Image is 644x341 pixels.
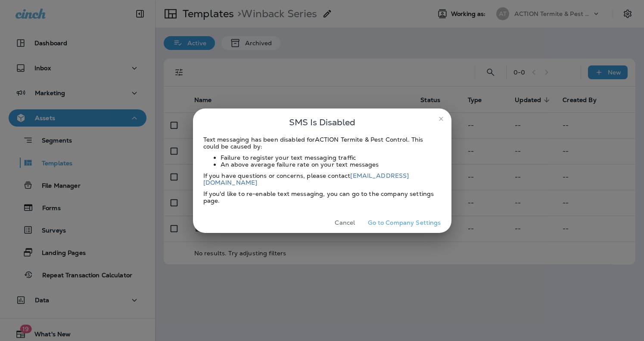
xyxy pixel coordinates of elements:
div: If you have questions or concerns, please contact [203,172,441,186]
button: close [434,112,448,126]
button: Cancel [329,216,361,229]
a: [EMAIL_ADDRESS][DOMAIN_NAME] [203,172,409,186]
div: If you'd like to re-enable text messaging, you can go to the company settings page. [203,190,441,204]
li: An above average failure rate on your text messages [221,161,441,168]
li: Failure to register your text messaging traffic [221,154,441,161]
button: Go to Company Settings [364,216,444,229]
span: SMS Is Disabled [289,115,355,129]
div: Text messaging has been disabled for ACTION Termite & Pest Control . This could be caused by: [203,136,441,150]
